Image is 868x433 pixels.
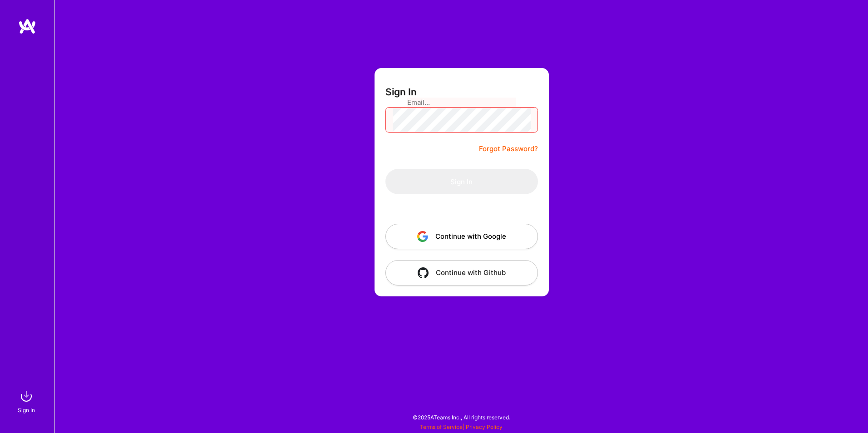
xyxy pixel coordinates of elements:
[17,387,35,405] img: sign in
[18,18,36,34] img: logo
[54,406,868,428] div: © 2025 ATeams Inc., All rights reserved.
[420,423,503,430] span: |
[420,423,463,430] a: Terms of Service
[385,260,538,285] button: Continue with Github
[407,91,516,114] input: Email...
[385,224,538,249] button: Continue with Google
[479,143,538,154] a: Forgot Password?
[18,405,35,415] div: Sign In
[385,169,538,194] button: Sign In
[385,86,417,98] h3: Sign In
[19,387,35,415] a: sign inSign In
[418,267,429,278] img: icon
[417,231,428,242] img: icon
[466,423,503,430] a: Privacy Policy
